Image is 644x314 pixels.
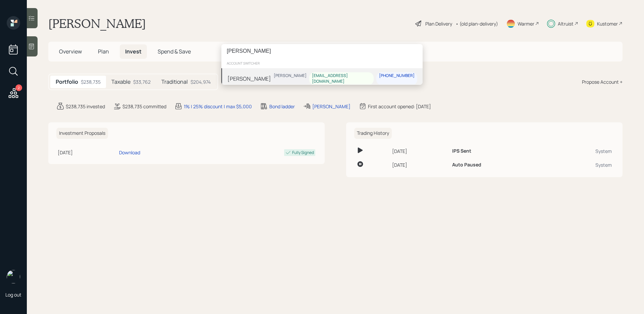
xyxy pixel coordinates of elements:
[221,44,423,58] input: Type a command or search…
[227,75,271,83] div: [PERSON_NAME]
[274,73,307,79] div: [PERSON_NAME]
[221,58,423,68] div: account switcher
[312,73,371,84] div: [EMAIL_ADDRESS][DOMAIN_NAME]
[379,73,415,79] div: [PHONE_NUMBER]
